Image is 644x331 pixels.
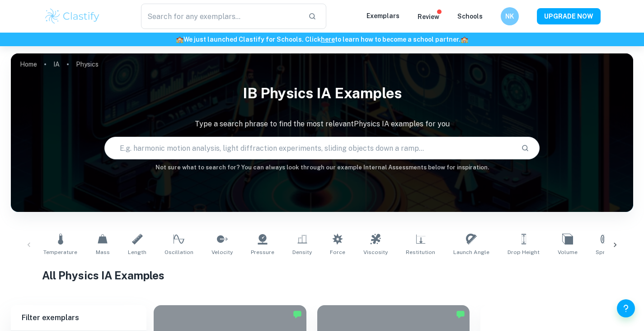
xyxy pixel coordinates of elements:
[501,7,519,25] button: NK
[11,79,633,108] h1: IB Physics IA examples
[141,4,301,29] input: Search for any exemplars...
[406,248,435,256] span: Restitution
[617,299,635,317] button: Help and Feedback
[457,13,483,20] a: Schools
[453,248,489,256] span: Launch Angle
[508,248,540,256] span: Drop Height
[212,248,233,256] span: Velocity
[251,248,274,256] span: Pressure
[537,8,601,24] button: UPGRADE NOW
[504,11,515,21] h6: NK
[42,267,602,283] h1: All Physics IA Examples
[165,248,193,256] span: Oscillation
[44,7,101,25] img: Clastify logo
[293,310,302,319] img: Marked
[596,248,616,256] span: Springs
[292,248,312,256] span: Density
[76,59,99,69] p: Physics
[176,36,183,43] span: 🏫
[53,58,60,71] a: IA
[11,305,146,331] h6: Filter exemplars
[461,36,468,43] span: 🏫
[128,248,146,256] span: Length
[2,34,642,44] h6: We just launched Clastify for Schools. Click to learn how to become a school partner.
[11,163,633,172] h6: Not sure what to search for? You can always look through our example Internal Assessments below f...
[330,248,345,256] span: Force
[558,248,578,256] span: Volume
[43,248,77,256] span: Temperature
[105,135,514,161] input: E.g. harmonic motion analysis, light diffraction experiments, sliding objects down a ramp...
[367,11,400,21] p: Exemplars
[321,36,335,43] a: here
[363,248,388,256] span: Viscosity
[418,12,439,22] p: Review
[20,58,37,71] a: Home
[456,310,465,319] img: Marked
[517,140,533,156] button: Search
[11,119,633,130] p: Type a search phrase to find the most relevant Physics IA examples for you
[96,248,110,256] span: Mass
